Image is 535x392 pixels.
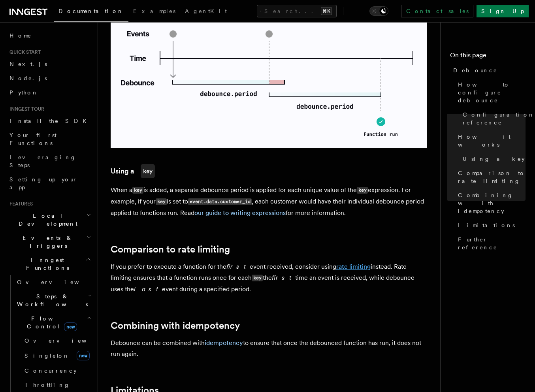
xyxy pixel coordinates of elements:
[111,244,230,255] a: Comparison to rate limiting
[205,339,243,347] a: idempotency
[272,274,295,281] em: first
[6,85,93,100] a: Python
[9,89,38,96] span: Python
[132,187,143,194] code: key
[14,292,88,308] span: Steps & Workflows
[463,155,525,163] span: Using a key
[14,275,93,289] a: Overview
[9,132,57,146] span: Your first Functions
[226,263,250,270] em: first
[58,8,124,14] span: Documentation
[458,81,526,104] span: How to configure debounce
[460,107,526,130] a: Configuration reference
[369,6,388,16] button: Toggle dark mode
[185,8,227,14] span: AgentKit
[24,367,77,374] span: Concurrency
[455,232,526,254] a: Further reference
[21,364,93,378] a: Concurrency
[453,66,497,74] span: Debounce
[133,8,175,14] span: Examples
[21,334,93,348] a: Overview
[450,51,526,63] h4: On this page
[455,77,526,107] a: How to configure debounce
[6,212,86,228] span: Local Development
[477,5,529,17] a: Sign Up
[64,322,77,331] span: new
[6,201,33,207] span: Features
[111,337,427,360] p: Debounce can be combined with to ensure that once the debounced function has run, it does not run...
[6,106,44,112] span: Inngest tour
[455,130,526,152] a: How it works
[9,154,76,168] span: Leveraging Steps
[458,236,526,251] span: Further reference
[180,2,232,21] a: AgentKit
[458,221,515,229] span: Limitations
[9,75,47,81] span: Node.js
[257,5,337,17] button: Search...⌘K
[77,351,90,360] span: new
[6,128,93,150] a: Your first Functions
[455,188,526,218] a: Combining with idempotency
[252,275,263,281] code: key
[111,320,240,331] a: Combining with idempotency
[455,218,526,232] a: Limitations
[9,61,47,67] span: Next.js
[357,187,368,194] code: key
[24,382,70,388] span: Throttling
[21,378,93,392] a: Throttling
[6,57,93,71] a: Next.js
[6,172,93,194] a: Setting up your app
[134,285,162,293] em: last
[463,111,535,126] span: Configuration reference
[14,311,93,334] button: Flow Controlnew
[9,118,91,124] span: Install the SDK
[17,279,98,285] span: Overview
[401,5,473,17] a: Contact sales
[321,7,332,15] kbd: ⌘K
[14,289,93,311] button: Steps & Workflows
[6,150,93,172] a: Leveraging Steps
[14,315,87,330] span: Flow Control
[458,191,526,215] span: Combining with idempotency
[6,28,93,43] a: Home
[128,2,180,21] a: Examples
[54,2,128,22] a: Documentation
[141,164,155,178] code: key
[111,164,155,178] a: Using akey
[6,256,85,272] span: Inngest Functions
[21,348,93,364] a: Singletonnew
[6,49,41,55] span: Quick start
[111,15,427,148] img: Visualization of how debounce is applied
[9,176,77,190] span: Setting up your app
[6,253,93,275] button: Inngest Functions
[336,263,371,270] a: rate limiting
[156,198,167,205] code: key
[188,198,252,205] code: event.data.customer_id
[9,32,32,40] span: Home
[6,71,93,85] a: Node.js
[6,231,93,253] button: Events & Triggers
[24,352,70,359] span: Singleton
[6,114,93,128] a: Install the SDK
[6,209,93,231] button: Local Development
[6,234,86,250] span: Events & Triggers
[458,169,526,185] span: Comparison to rate limiting
[458,133,526,149] span: How it works
[460,152,526,166] a: Using a key
[24,337,106,344] span: Overview
[455,166,526,188] a: Comparison to rate limiting
[111,261,427,295] p: If you prefer to execute a function for the event received, consider using instead. Rate limiting...
[194,209,286,217] a: our guide to writing expressions
[111,185,427,219] p: When a is added, a separate debounce period is applied for each unique value of the expression. F...
[450,63,526,77] a: Debounce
